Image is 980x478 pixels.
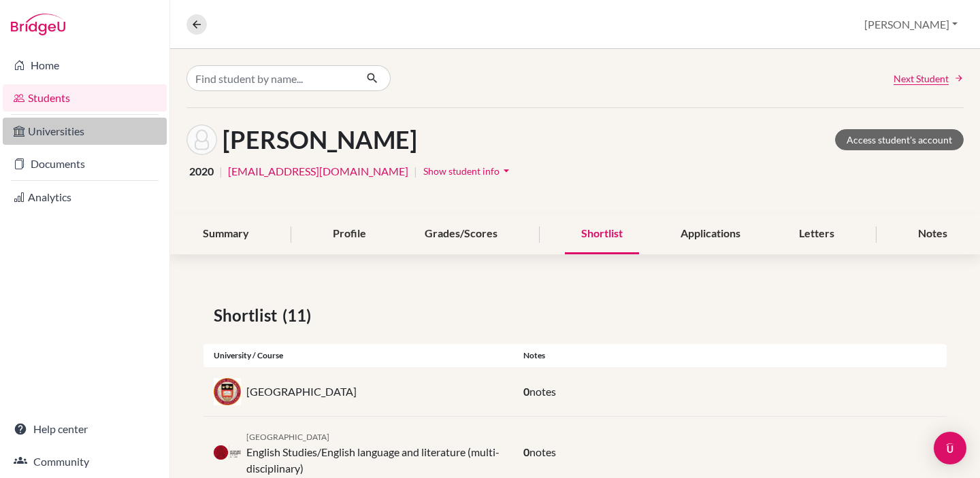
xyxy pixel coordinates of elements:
div: Summary [186,214,265,254]
a: Universities [3,118,167,145]
span: Show student info [423,165,500,177]
a: Home [3,52,167,79]
img: us_bc_km322a75.jpeg [214,378,241,405]
button: [PERSON_NAME] [858,12,964,37]
a: Help center [3,415,167,443]
span: | [414,163,417,180]
span: | [219,163,223,180]
div: Profile [316,214,382,254]
img: de_rup_lh5oamh7.png [214,445,241,460]
a: Students [3,84,167,112]
i: arrow_drop_down [500,164,513,177]
div: Open Intercom Messenger [934,432,966,464]
span: 2020 [189,163,214,180]
div: Notes [513,349,947,362]
a: [EMAIL_ADDRESS][DOMAIN_NAME] [228,163,408,180]
div: Grades/Scores [408,214,514,254]
div: University / Course [203,349,513,362]
a: Access student's account [835,129,964,150]
a: Documents [3,150,167,177]
span: 0 [523,385,529,398]
span: notes [529,385,556,398]
a: Community [3,448,167,475]
span: Next Student [894,71,949,86]
button: Show student infoarrow_drop_down [423,160,514,182]
span: (11) [282,303,316,328]
div: English Studies/English language and literature (multi-disciplinary) [246,428,503,477]
span: Shortlist [214,303,282,328]
a: Next Student [894,71,964,86]
a: Analytics [3,184,167,211]
p: [GEOGRAPHIC_DATA] [246,383,357,400]
div: Shortlist [565,214,639,254]
div: Notes [902,214,964,254]
img: Bridge-U [11,14,65,35]
span: notes [529,445,556,458]
div: Letters [783,214,851,254]
img: Karen Agaba's avatar [186,124,217,155]
span: 0 [523,445,529,458]
h1: [PERSON_NAME] [223,125,417,154]
span: [GEOGRAPHIC_DATA] [246,432,329,442]
input: Find student by name... [186,65,355,91]
div: Applications [664,214,757,254]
